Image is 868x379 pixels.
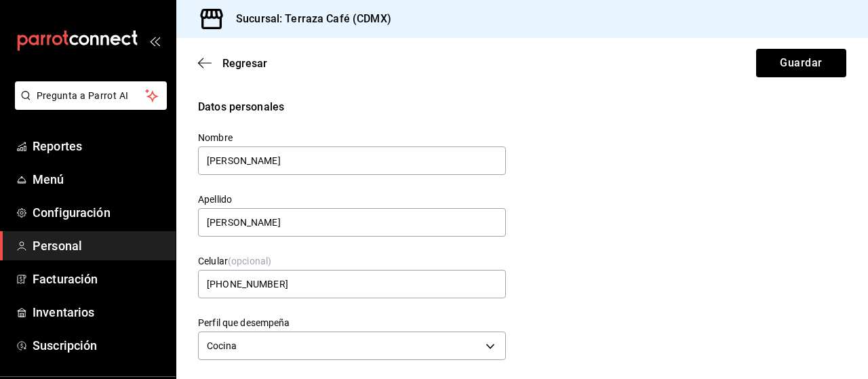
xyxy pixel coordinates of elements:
button: Pregunta a Parrot AI [15,81,167,110]
span: (opcional) [228,256,271,266]
label: Nombre [198,133,506,142]
label: Celular [198,256,506,266]
button: Guardar [756,49,846,77]
span: Regresar [222,57,267,70]
div: Cocina [198,332,506,360]
a: Pregunta a Parrot AI [9,98,167,113]
span: Menú [33,170,165,188]
span: Facturación [33,270,165,288]
span: Configuración [33,203,165,222]
span: Reportes [33,137,165,155]
span: Personal [33,237,165,255]
button: open_drawer_menu [149,35,160,46]
button: Regresar [198,57,267,70]
span: Suscripción [33,336,165,355]
span: Inventarios [33,303,165,321]
label: Perfil que desempeña [198,318,506,327]
h3: Sucursal: Terraza Café (CDMX) [225,11,391,27]
label: Apellido [198,195,506,204]
div: Datos personales [198,99,846,115]
span: Pregunta a Parrot AI [37,89,146,103]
